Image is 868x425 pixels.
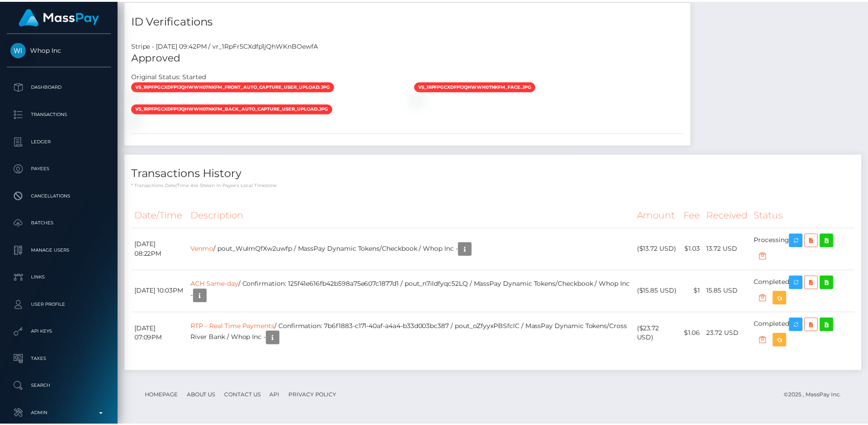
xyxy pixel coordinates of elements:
[132,270,189,312] td: [DATE] 10:03PM
[192,244,215,253] a: Venmo
[7,266,112,289] a: Links
[7,130,112,152] a: Ledger
[7,375,112,398] a: Search
[7,212,112,234] a: Batches
[222,389,266,403] a: Contact Us
[132,117,139,124] img: vr_1RpFr5CXdfp1jQhWKnBOewfAfile_1RpFqdCXdfp1jQhW3kIY3xSo
[756,312,861,354] td: Completed
[189,228,639,270] td: / pout_WuImQfXw2uwfp / MassPay Dynamic Tokens/Checkbook / Whop Inc -
[7,293,112,316] a: User Profile
[685,312,709,354] td: $1.06
[685,270,709,312] td: $1
[192,322,277,330] a: RTP - Real Time Payments
[189,202,639,228] th: Description
[132,95,139,102] img: vr_1RpFr5CXdfp1jQhWKnBOewfAfile_1RpFqQCXdfp1jQhWiO16ViG0
[132,103,335,113] span: vs_1RpFpGCXdfp1jQhWWH07nkfM_back_auto_capture_user_upload.jpg
[10,407,108,421] p: Admin
[132,202,189,228] th: Date/Time
[132,228,189,270] td: [DATE] 08:22PM
[10,107,108,121] p: Transactions
[132,81,337,91] span: vs_1RpFpGCXdfp1jQhWWH07nkfM_front_auto_capture_user_upload.jpg
[287,389,343,403] a: Privacy Policy
[10,216,108,230] p: Batches
[639,270,686,312] td: ($15.85 USD)
[7,75,112,98] a: Dashboard
[10,134,108,148] p: Ledger
[268,389,285,403] a: API
[756,202,861,228] th: Status
[709,270,756,312] td: 15.85 USD
[790,391,854,401] div: © 2025 , MassPay Inc.
[639,202,686,228] th: Amount
[19,7,100,25] img: MassPay Logo
[756,228,861,270] td: Processing
[7,157,112,180] a: Payees
[10,80,108,93] p: Dashboard
[10,41,26,57] img: Whop Inc
[189,270,639,312] td: / Confirmation: 125f41e616fb42b598a75e607c1877d1 / pout_n7ildfyqc52LQ / MassPay Dynamic Tokens/Ch...
[192,280,240,288] a: ACH Same-day
[132,71,207,80] h7: Original Status: Started
[132,12,689,28] h4: ID Verifications
[10,380,108,394] p: Search
[7,239,112,262] a: Manage Users
[132,312,189,354] td: [DATE] 07:09PM
[685,228,709,270] td: $1.03
[7,102,112,125] a: Transactions
[709,312,756,354] td: 23.72 USD
[189,312,639,354] td: / Confirmation: 7b6f1883-c171-40af-a4a4-b33d003bc387 / pout_oZfyyxPBSfclC / MassPay Dynamic Token...
[7,348,112,371] a: Taxes
[10,353,108,366] p: Taxes
[639,228,686,270] td: ($13.72 USD)
[132,182,861,188] p: * Transactions date/time are shown in payee's local timezone
[756,270,861,312] td: Completed
[7,184,112,207] a: Cancellations
[10,271,108,284] p: Links
[10,325,108,339] p: API Keys
[10,243,108,257] p: Manage Users
[132,50,689,64] h5: Approved
[417,81,539,91] span: vs_1RpFpGCXdfp1jQhWWH07nkfM_face.jpg
[10,189,108,202] p: Cancellations
[709,202,756,228] th: Received
[7,321,112,344] a: API Keys
[7,45,112,53] span: Whop Inc
[639,312,686,354] td: ($23.72 USD)
[132,165,861,181] h4: Transactions History
[125,40,696,50] div: Stripe - [DATE] 09:42PM / vr_1RpFr5CXdfp1jQhWKnBOewfA
[10,298,108,312] p: User Profile
[417,95,425,102] img: vr_1RpFr5CXdfp1jQhWKnBOewfAfile_1RpFqyCXdfp1jQhW4x5XjGo3
[185,389,221,403] a: About Us
[709,228,756,270] td: 13.72 USD
[142,389,183,403] a: Homepage
[685,202,709,228] th: Fee
[10,162,108,175] p: Payees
